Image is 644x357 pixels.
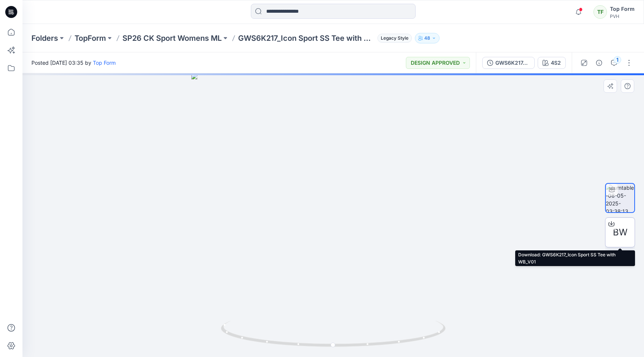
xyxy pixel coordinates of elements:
[538,57,566,69] button: 4S2
[377,34,412,43] span: Legacy Style
[606,184,634,212] img: turntable-08-05-2025-03:38:13
[31,59,116,67] span: Posted [DATE] 03:35 by
[374,33,412,43] button: Legacy Style
[31,33,58,43] a: Folders
[608,57,620,69] button: 1
[238,33,374,43] p: GWS6K217_Icon Sport SS Tee with WB_V01
[75,33,106,43] a: TopForm
[610,4,635,13] div: Top Form
[122,33,222,43] a: SP26 CK Sport Womens ML
[593,57,605,69] button: Details
[424,34,430,42] p: 48
[610,13,635,19] div: PVH
[415,33,440,43] button: 48
[593,5,607,19] div: TF
[614,56,621,64] div: 1
[613,226,628,239] span: BW
[482,57,535,69] button: GWS6K217_Icon Sport SS Tee with WB_V01
[551,59,561,67] div: 4S2
[93,59,116,66] a: Top Form
[495,59,530,67] div: GWS6K217_Icon Sport SS Tee with WB_V01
